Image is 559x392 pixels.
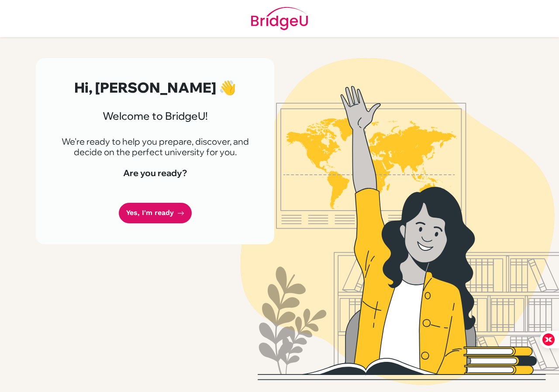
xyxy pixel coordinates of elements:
[57,110,253,122] h3: Welcome to BridgeU!
[57,168,253,178] h4: Are you ready?
[57,79,253,96] h2: Hi, [PERSON_NAME] 👋
[57,136,253,157] p: We're ready to help you prepare, discover, and decide on the perfect university for you.
[119,203,192,223] a: Yes, I'm ready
